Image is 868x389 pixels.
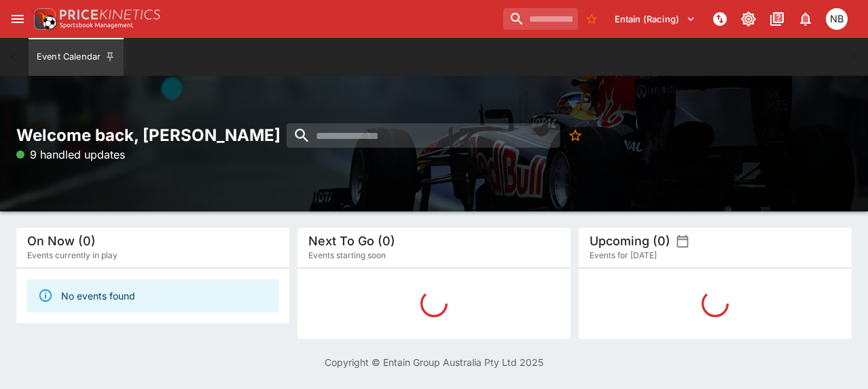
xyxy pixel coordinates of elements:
button: Toggle light/dark mode [736,7,761,31]
h5: On Now (0) [27,233,96,249]
button: settings [676,234,689,248]
p: 9 handled updates [16,146,125,163]
img: Sportsbook Management [60,22,133,28]
input: search [287,123,560,148]
button: NOT Connected to PK [708,7,732,31]
button: Nicole Brown [822,4,852,34]
button: Notifications [793,7,818,31]
h5: Next To Go (0) [308,233,395,249]
img: PriceKinetics [60,9,160,20]
button: No Bookmarks [581,8,602,30]
button: Event Calendar [29,38,124,76]
span: Events for [DATE] [590,249,657,262]
div: Nicole Brown [826,8,848,30]
div: No events found [61,283,135,308]
button: Documentation [765,7,789,31]
button: Select Tenant [607,8,704,30]
button: open drawer [5,7,30,31]
h5: Upcoming (0) [590,233,670,249]
button: No Bookmarks [563,123,587,148]
h2: Welcome back, [PERSON_NAME] [16,125,289,146]
span: Events currently in play [27,249,117,262]
span: Events starting soon [308,249,386,262]
img: PriceKinetics Logo [30,5,57,33]
input: search [503,8,578,30]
